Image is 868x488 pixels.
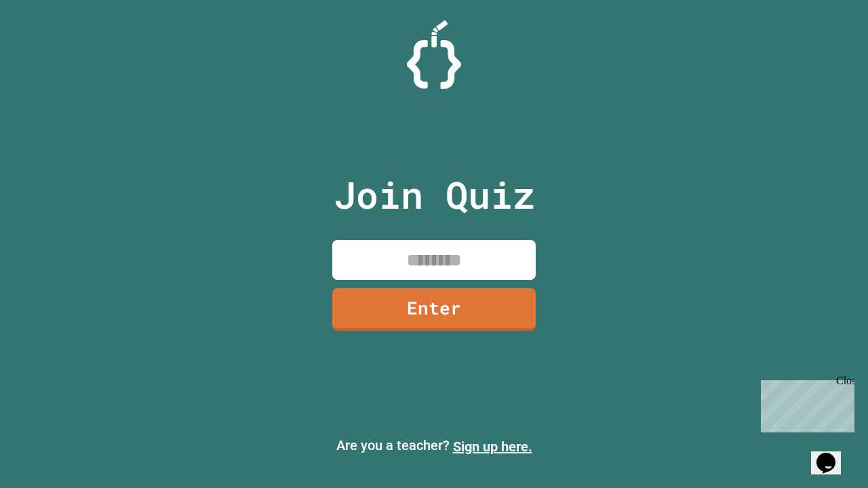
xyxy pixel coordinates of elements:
iframe: chat widget [755,375,854,432]
div: Chat with us now!Close [5,5,94,86]
iframe: chat widget [811,434,854,474]
p: Are you a teacher? [11,435,857,457]
p: Join Quiz [334,167,535,223]
a: Enter [332,288,536,331]
a: Sign up here. [453,439,532,455]
img: Logo.svg [407,20,461,89]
